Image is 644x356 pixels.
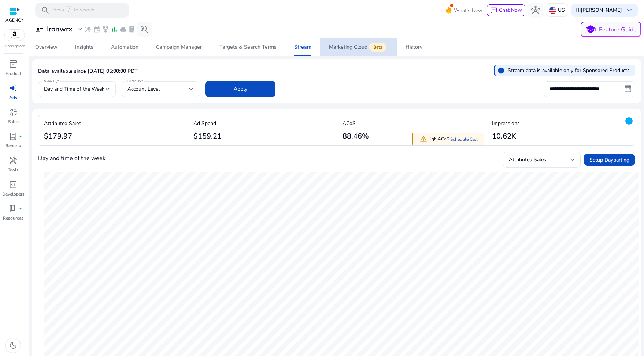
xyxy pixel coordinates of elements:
span: search [41,6,50,15]
b: [PERSON_NAME] [581,7,622,14]
span: code_blocks [9,180,18,189]
p: Stream data is available only for Sponsored Products. [508,67,631,74]
div: High ACoS. [412,133,484,145]
span: campaign [9,84,18,92]
div: History [406,45,422,50]
button: schoolFeature Guide [581,22,641,37]
span: inventory_2 [9,60,18,68]
p: Developers [2,191,25,197]
div: Overview [35,45,58,50]
span: fiber_manual_record [19,207,22,210]
div: Stream [294,45,311,50]
span: Attributed Sales [509,156,546,163]
span: Apply [234,85,247,93]
p: Feature Guide [599,25,637,34]
span: book_4 [9,204,18,213]
p: ACoS [343,120,369,127]
span: bar_chart [111,26,118,33]
span: What's New [454,4,482,17]
span: warning [420,135,427,143]
p: Hi [575,8,622,13]
p: Product [5,70,21,77]
span: Setup Dayparting [589,156,629,164]
span: family_history [102,26,109,33]
p: AGENCY [5,17,23,23]
mat-icon: add_circle [625,117,633,125]
p: Sales [8,118,19,125]
p: Ad Spend [193,120,222,127]
p: Attributed Sales [44,120,81,127]
button: hub [528,3,543,18]
div: Marketing Cloud [329,44,388,50]
span: event [93,26,100,33]
h3: $159.21 [193,132,222,141]
div: Insights [75,45,93,50]
span: wand_stars [84,26,92,33]
span: Chat Now [499,7,522,14]
h4: Day and time of the week [38,155,106,162]
span: hub [531,6,540,15]
button: chatChat Now [487,4,525,16]
mat-label: View By [44,79,58,84]
span: search_insights [140,25,149,34]
p: Data available since [DATE] 05:00:00 PDT [38,68,138,75]
h3: Ironwrx [47,25,73,34]
h3: 10.62K [492,132,520,141]
span: keyboard_arrow_down [625,6,634,15]
p: Tools [8,167,19,173]
span: chat [490,7,497,14]
button: Apply [205,81,275,97]
span: / [66,6,72,14]
p: Marketplace [4,43,25,49]
p: Press to search [51,6,95,14]
span: info [497,67,505,74]
img: amazon.svg [5,30,25,41]
button: Setup Dayparting [584,154,635,166]
div: Targets & Search Terms [219,45,277,50]
span: expand_more [75,25,84,34]
div: Automation [111,45,138,50]
span: lab_profile [9,132,18,141]
span: user_attributes [35,25,44,34]
h3: $179.97 [44,132,81,141]
img: us.svg [549,7,556,14]
p: Resources [3,215,23,221]
mat-label: Filter By [127,79,141,84]
span: Account Level [127,86,160,92]
span: dark_mode [9,341,18,350]
span: school [585,24,596,35]
span: handyman [9,156,18,165]
p: Ads [9,94,17,101]
span: Beta [369,43,386,52]
button: search_insights [137,22,152,37]
p: Reports [5,143,21,149]
div: Campaign Manager [156,45,202,50]
span: cloud [119,26,127,33]
a: Schedule Call [450,136,478,142]
span: Day and Time of the Week [44,86,104,92]
p: US [558,4,565,16]
span: donut_small [9,108,18,117]
span: lab_profile [128,26,136,33]
span: fiber_manual_record [19,135,22,138]
p: Impressions [492,120,520,127]
h3: 88.46% [343,132,369,141]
